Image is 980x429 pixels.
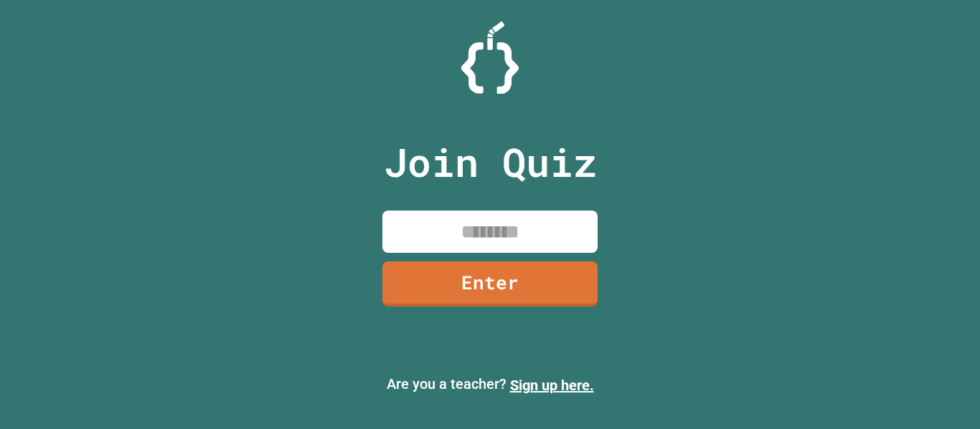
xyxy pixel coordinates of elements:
[461,21,519,94] img: Logo.svg
[510,377,594,394] a: Sign up here.
[11,373,969,396] p: Are you a teacher?
[920,372,966,415] iframe: chat widget
[382,261,598,307] a: Enter
[384,132,597,192] p: Join Quiz
[861,309,966,370] iframe: chat widget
